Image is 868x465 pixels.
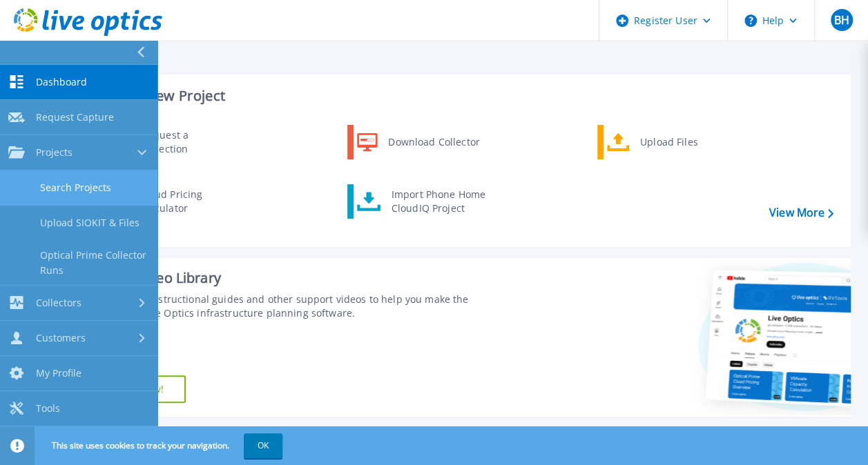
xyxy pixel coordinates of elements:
[36,402,60,415] span: Tools
[347,125,489,159] a: Download Collector
[36,297,81,309] span: Collectors
[36,332,86,344] span: Customers
[36,367,81,379] span: My Profile
[36,111,114,123] span: Request Capture
[381,128,485,156] div: Download Collector
[769,206,833,219] a: View More
[97,125,239,159] a: Request a Collection
[81,269,488,287] div: Support Video Library
[36,146,73,159] span: Projects
[97,184,239,219] a: Cloud Pricing Calculator
[98,88,833,103] h3: Start a New Project
[597,125,739,159] a: Upload Files
[81,293,488,320] div: Find tutorials, instructional guides and other support videos to help you make the most of your L...
[38,433,282,458] span: This site uses cookies to track your navigation.
[135,128,235,156] div: Request a Collection
[36,76,87,88] span: Dashboard
[385,188,492,215] div: Import Phone Home CloudIQ Project
[833,14,849,26] span: BH
[244,433,282,458] button: OK
[133,188,235,215] div: Cloud Pricing Calculator
[633,128,735,156] div: Upload Files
